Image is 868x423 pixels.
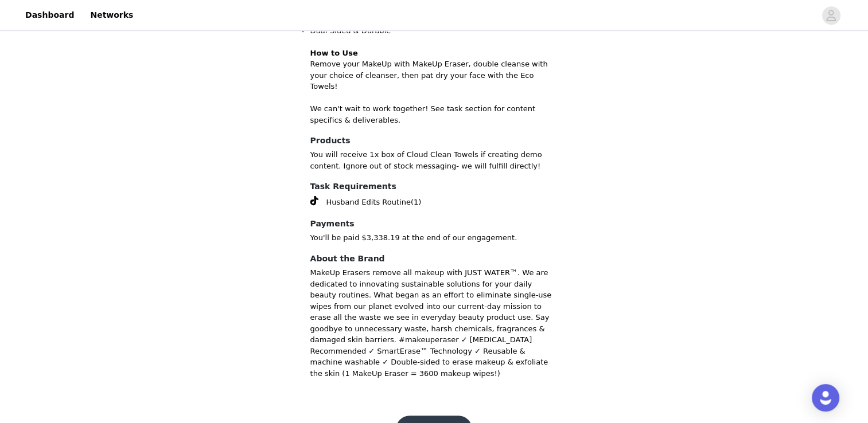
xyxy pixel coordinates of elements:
p: You'll be paid $3,338.19 at the end of our engagement. [310,232,558,244]
span: Remove your MakeUp with MakeUp Eraser, double cleanse with your choice of cleanser, then pat dry ... [310,60,548,91]
a: Networks [83,2,140,28]
p: You will receive 1x box of Cloud Clean Towels if creating demo content. Ignore out of stock messa... [310,149,558,171]
div: Open Intercom Messenger [812,384,839,412]
span: We can't wait to work together! See task section for content specifics & deliverables. [310,104,536,124]
p: MakeUp Erasers remove all makeup with JUST WATER™. We are dedicated to innovating sustainable sol... [310,267,558,379]
span: (1) [411,197,421,208]
h4: Payments [310,218,558,230]
div: avatar [826,6,836,25]
span: Husband Edits Routine [326,197,411,208]
h4: Products [310,135,558,147]
a: Dashboard [18,2,81,28]
span: Dual-Sided & Durable [310,26,391,35]
span: How to Use [310,49,358,57]
h4: Task Requirements [310,181,558,193]
h4: About the Brand [310,253,558,265]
